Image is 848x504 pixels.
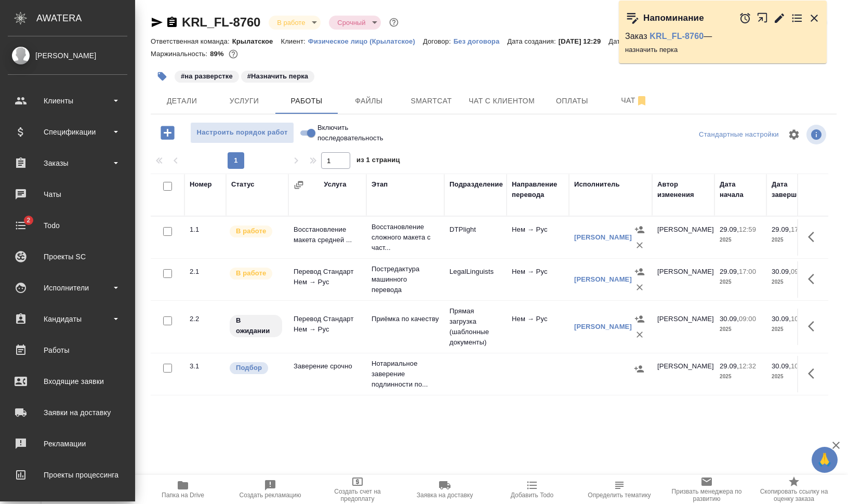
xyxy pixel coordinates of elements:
[236,363,262,373] p: Подбор
[423,37,454,45] p: Договор:
[632,311,647,327] button: Назначить
[210,50,226,58] p: 89%
[772,362,791,370] p: 30.09,
[650,32,704,41] a: KRL_FL-8760
[8,218,127,233] div: Todo
[696,127,781,143] div: split button
[20,215,36,226] span: 2
[190,314,221,324] div: 2.2
[247,71,308,82] p: #Назначить перка
[643,13,704,23] p: Напоминание
[739,12,751,24] button: Отложить
[288,219,366,256] td: Восстановление макета средней ...
[720,372,761,382] p: 2025
[609,94,659,107] span: Чат
[151,65,174,88] button: Добавить тэг
[190,179,212,190] div: Номер
[294,180,304,190] button: Сгруппировать
[772,268,791,275] p: 30.09,
[635,95,648,107] svg: Отписаться
[574,233,632,241] a: [PERSON_NAME]
[802,267,827,291] button: Здесь прячутся важные кнопки
[574,275,632,283] a: [PERSON_NAME]
[372,314,439,324] p: Приёмка по качеству
[288,309,366,345] td: Перевод Стандарт Нем → Рус
[559,37,609,45] p: [DATE] 12:29
[454,37,508,45] p: Без договора
[652,219,714,256] td: [PERSON_NAME]
[372,359,439,390] p: Нотариальное заверение подлинности по...
[3,431,132,457] a: Рекламации
[588,492,651,499] span: Определить тематику
[632,264,647,280] button: Назначить
[507,309,569,345] td: Нем → Рус
[8,311,127,327] div: Кандидаты
[281,37,308,45] p: Клиент:
[757,488,831,502] span: Скопировать ссылку на оценку заказа
[8,93,127,109] div: Клиенты
[139,475,227,504] button: Папка на Drive
[507,261,569,298] td: Нем → Рус
[153,122,182,143] button: Добавить работу
[663,475,750,504] button: Призвать менеджера по развитию
[669,488,744,502] span: Призвать менеджера по развитию
[8,155,127,171] div: Заказы
[308,37,423,45] p: Физическое лицо (Крылатское)
[372,179,388,190] div: Этап
[652,261,714,298] td: [PERSON_NAME]
[372,264,439,295] p: Постредактура машинного перевода
[773,12,786,24] button: Редактировать
[236,268,266,278] p: В работе
[791,362,808,370] p: 10:00
[608,37,648,45] p: Дата сдачи:
[444,261,507,298] td: LegalLinguists
[791,268,808,275] p: 09:00
[739,226,756,233] p: 12:59
[3,213,132,238] a: 2Todo
[401,475,488,504] button: Заявка на доставку
[329,16,381,30] div: В работе
[317,123,383,143] span: Включить последовательность
[657,179,709,200] div: Автор изменения
[229,267,283,281] div: Исполнитель выполняет работу
[3,244,132,270] a: Проекты SC
[182,15,260,29] a: KRL_FL-8760
[8,124,127,140] div: Спецификации
[757,7,769,29] button: Открыть в новой вкладке
[739,315,756,323] p: 09:00
[227,47,240,61] button: 3325.00 RUB;
[240,492,301,499] span: Создать рекламацию
[8,342,127,358] div: Работы
[8,436,127,452] div: Рекламации
[274,18,308,27] button: В работе
[3,368,132,394] a: Входящие заявки
[720,235,761,245] p: 2025
[812,447,838,473] button: 🙏
[802,314,827,339] button: Здесь прячутся важные кнопки
[632,327,647,342] button: Удалить
[632,237,647,253] button: Удалить
[720,362,739,370] p: 29.09,
[334,18,368,27] button: Срочный
[750,475,838,504] button: Скопировать ссылку на оценку заказа
[190,224,221,235] div: 1.1
[488,475,576,504] button: Добавить Todo
[791,226,808,233] p: 17:00
[8,467,127,483] div: Проекты процессинга
[632,222,647,237] button: Назначить
[8,50,127,61] div: [PERSON_NAME]
[219,95,269,108] span: Услуги
[240,71,315,80] span: Назначить перка
[632,280,647,295] button: Удалить
[625,45,820,55] p: назначить перка
[231,179,255,190] div: Статус
[181,71,233,82] p: #на разверстке
[720,179,761,200] div: Дата начала
[227,475,314,504] button: Создать рекламацию
[781,122,806,147] span: Настроить таблицу
[720,226,739,233] p: 29.09,
[190,122,294,143] button: Настроить порядок работ
[151,50,210,58] p: Маржинальность:
[507,219,569,256] td: Нем → Рус
[166,16,178,29] button: Скопировать ссылку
